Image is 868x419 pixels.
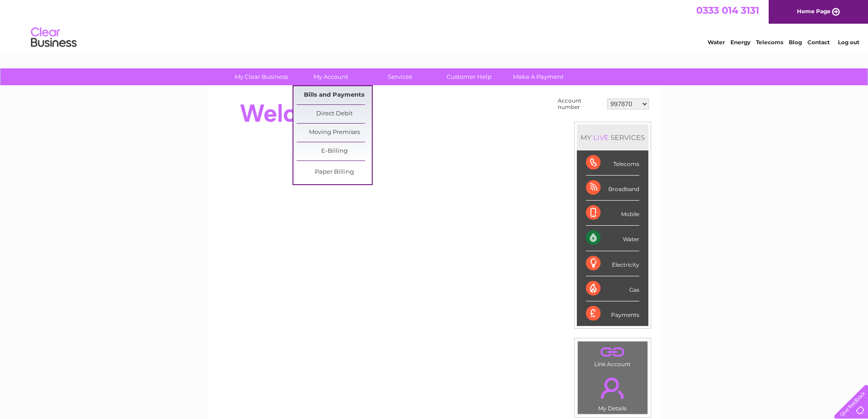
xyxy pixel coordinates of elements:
[577,370,648,414] td: My Details
[838,39,859,46] a: Log out
[708,39,725,46] a: Water
[297,105,372,123] a: Direct Debit
[297,142,372,160] a: E-Billing
[580,344,645,360] a: .
[807,39,830,46] a: Contact
[756,39,783,46] a: Telecoms
[586,251,639,276] div: Electricity
[577,124,648,150] div: MY SERVICES
[586,301,639,326] div: Payments
[586,226,639,251] div: Water
[297,124,372,142] a: Moving Premises
[586,201,639,226] div: Mobile
[362,68,437,85] a: Services
[577,341,648,370] td: Link Account
[219,5,650,44] div: Clear Business is a trading name of Verastar Limited (registered in [GEOGRAPHIC_DATA] No. 3667643...
[501,68,576,85] a: Make A Payment
[580,372,645,404] a: .
[297,163,372,181] a: Paper Billing
[789,39,802,46] a: Blog
[293,68,368,85] a: My Account
[224,68,299,85] a: My Clear Business
[586,276,639,301] div: Gas
[696,5,759,16] a: 0333 014 3131
[297,86,372,104] a: Bills and Payments
[555,95,605,113] td: Account number
[730,39,750,46] a: Energy
[431,68,507,85] a: Customer Help
[586,150,639,176] div: Telecoms
[591,133,611,142] div: LIVE
[586,176,639,201] div: Broadband
[31,24,77,52] img: logo.png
